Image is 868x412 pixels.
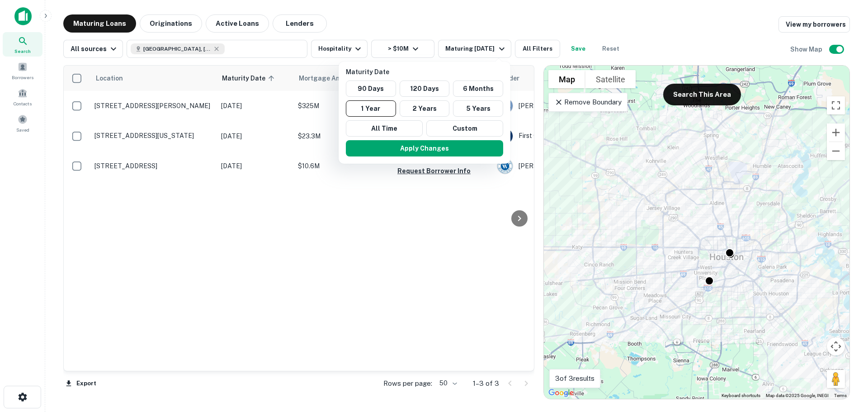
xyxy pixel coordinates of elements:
[346,67,507,77] p: Maturity Date
[453,81,503,97] button: 6 Months
[346,140,503,156] button: Apply Changes
[400,100,450,117] button: 2 Years
[426,120,503,137] button: Custom
[346,81,396,97] button: 90 Days
[346,100,396,117] button: 1 Year
[823,340,868,383] iframe: Chat Widget
[400,81,450,97] button: 120 Days
[453,100,503,117] button: 5 Years
[346,120,423,137] button: All Time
